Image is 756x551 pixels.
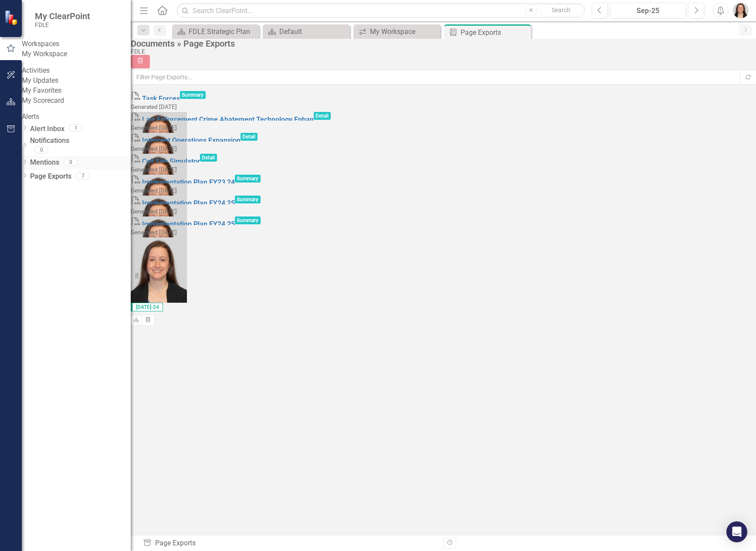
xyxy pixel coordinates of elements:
small: FDLE [35,21,90,28]
a: Default [265,26,348,37]
div: Documents » Page Exports [131,39,752,48]
a: Mentions [30,158,59,168]
span: Detail [314,112,331,120]
a: FDLE Strategic Plan [174,26,257,37]
a: Page Exports [30,172,71,180]
a: Implementation Plan FY24 25 [142,220,235,228]
div: Alerts [22,112,131,122]
div: Open Intercom Messenger [726,521,747,542]
a: Law Enforcement Crime Abatement Technology Enhan [142,115,314,124]
div: 1 [69,124,83,132]
span: Detail [200,154,217,162]
small: Generated [DATE] [131,166,177,173]
div: My Workspace [370,26,438,37]
a: Implementation Plan FY24 25 [142,199,235,207]
a: Notifications [30,136,131,146]
div: 0 [64,158,78,166]
small: Generated [DATE] [131,187,177,194]
span: [DATE]-24 [131,303,163,311]
div: 0 [34,146,48,154]
span: Summary [180,91,206,99]
a: Alert Inbox [30,124,64,134]
span: Summary [235,196,261,203]
small: Generated [DATE] [131,208,177,215]
div: Page Exports [143,538,437,548]
img: Erica Elliott [733,3,749,18]
a: My Updates [22,76,131,86]
small: Generated [DATE] [131,124,177,131]
a: Implementation Plan FY23 24 [142,178,235,186]
button: Search [539,4,583,17]
button: Sep-25 [610,3,686,18]
span: Summary [235,216,261,224]
input: Search ClearPoint... [176,3,585,18]
div: FDLE [131,48,752,55]
a: My Workspace [22,49,131,59]
div: Sep-25 [614,6,683,16]
small: Generated [DATE] [131,229,177,236]
span: Summary [235,175,261,183]
img: Erica Elliott [131,237,187,303]
div: 7 [76,172,90,179]
a: Cell Site Simulator [142,157,200,166]
a: Task Forces [142,95,180,103]
div: Workspaces [22,39,131,49]
a: My Favorites [22,86,131,96]
a: My Workspace [356,26,438,37]
input: Filter Page Exports... [131,70,741,85]
small: Generated [DATE] [131,103,177,110]
a: My Scorecard [22,96,131,106]
img: ClearPoint Strategy [4,10,20,25]
span: Detail [241,133,258,141]
span: Search [552,7,570,14]
div: FDLE Strategic Plan [189,26,257,37]
small: Generated [DATE] [131,145,177,152]
div: Activities [22,66,131,76]
div: Default [279,26,348,37]
a: Intercept Operations Expansion [142,136,241,145]
div: Page Exports [461,27,529,38]
span: My ClearPoint [35,11,90,21]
